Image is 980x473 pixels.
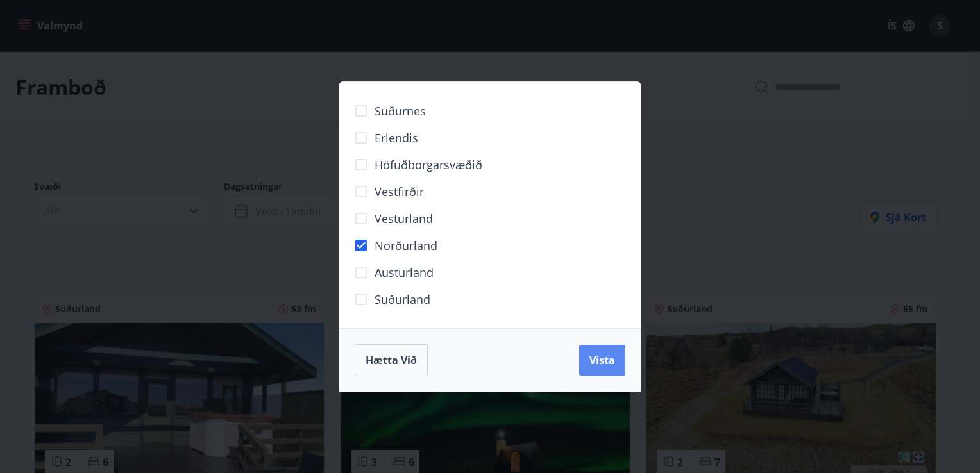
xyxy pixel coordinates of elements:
button: Hætta við [355,344,428,376]
span: Vista [589,353,615,367]
button: Vista [579,345,625,376]
span: Suðurland [375,291,430,308]
span: Austurland [375,264,434,281]
span: Vestfirðir [375,183,424,200]
span: Norðurland [375,237,437,254]
span: Erlendis [375,129,418,146]
span: Suðurnes [375,103,426,119]
span: Höfuðborgarsvæðið [375,156,482,173]
span: Hætta við [366,353,417,367]
span: Vesturland [375,210,433,227]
